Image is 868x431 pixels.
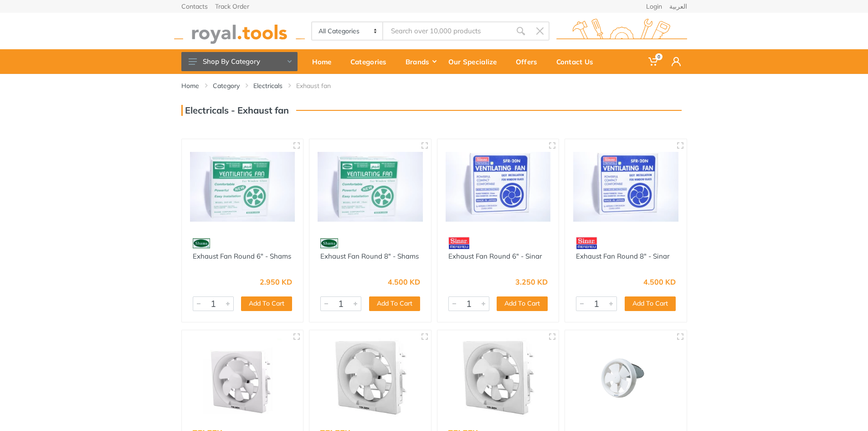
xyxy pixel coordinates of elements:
a: Exhaust Fan Round 8" - Shams [320,252,419,260]
div: Our Specialize [442,52,509,71]
img: royal.tools Logo [556,19,687,44]
a: Exhaust Fan Round 8" - Sinar [576,252,669,260]
img: Royal Tools - Exhaust Fan Round 6 [446,147,551,226]
a: Categories [344,49,399,74]
img: Royal Tools - EXHAUST FAN 8 [190,338,295,417]
img: 10.webp [448,235,470,251]
div: 4.500 KD [388,278,420,286]
button: Add To Cart [497,296,548,311]
div: 3.250 KD [515,278,548,286]
select: Category [312,22,384,40]
img: Royal Tools - Exhaust Fan Round 6 [190,147,295,226]
nav: breadcrumb [181,81,687,90]
img: 10.webp [576,235,597,251]
div: Home [306,52,344,71]
div: 4.500 KD [643,278,676,286]
a: العربية [669,3,687,10]
div: Brands [399,52,442,71]
img: Royal Tools - EXHAUST FAN 12 [446,338,551,417]
div: Offers [509,52,550,71]
a: Category [213,81,240,90]
a: Home [181,81,199,90]
img: royal.tools Logo [174,19,305,44]
div: Categories [344,52,399,71]
img: Royal Tools - Exhaust Fan 6 Inch [573,338,678,417]
img: 9.webp [320,235,338,251]
h3: Electricals - Exhaust fan [181,105,289,116]
img: 9.webp [193,235,211,251]
img: Royal Tools - Exhaust Fan Round 8 [318,147,423,226]
div: Contact Us [550,52,606,71]
a: 0 [642,49,665,74]
img: Royal Tools - Exhaust Fan Round 8 [573,147,678,226]
a: Our Specialize [442,49,509,74]
img: Royal Tools - EXHAUST FAN 10 [318,338,423,417]
button: Shop By Category [181,52,298,71]
a: Home [306,49,344,74]
a: Exhaust Fan Round 6" - Shams [193,252,291,260]
a: Offers [509,49,550,74]
a: Contacts [181,3,208,10]
a: Track Order [215,3,249,10]
a: Login [646,3,662,10]
input: Site search [383,21,511,41]
span: 0 [655,53,663,60]
button: Add To Cart [241,296,292,311]
button: Add To Cart [369,296,420,311]
button: Add To Cart [625,296,676,311]
div: 2.950 KD [260,278,292,286]
a: Contact Us [550,49,606,74]
a: Exhaust Fan Round 6" - Sinar [448,252,542,260]
li: Exhaust fan [296,81,344,90]
a: Electricals [253,81,282,90]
